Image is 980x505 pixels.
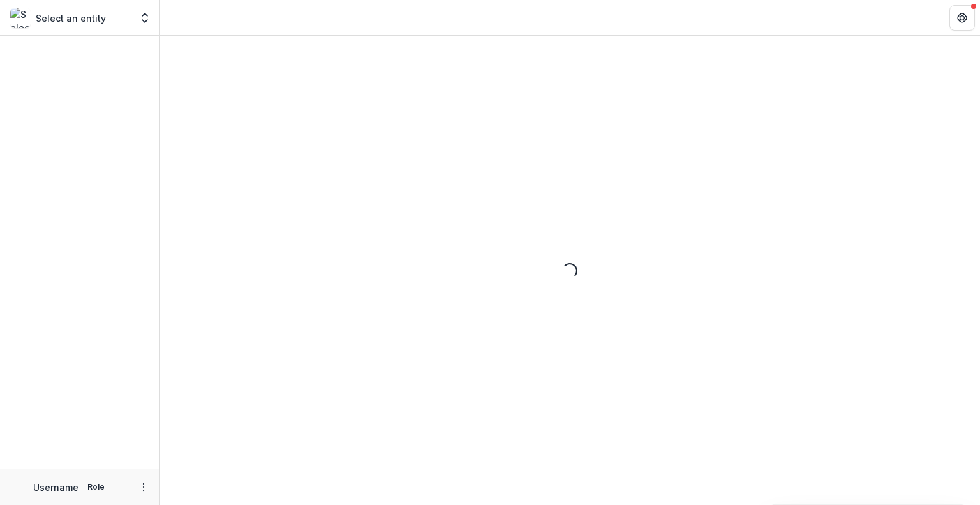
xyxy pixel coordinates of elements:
p: Select an entity [36,11,106,25]
p: Username [33,481,78,494]
button: More [136,479,151,495]
button: Open entity switcher [136,5,154,31]
button: Get Help [949,5,975,31]
p: Role [84,481,108,493]
img: Select an entity [10,8,31,28]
